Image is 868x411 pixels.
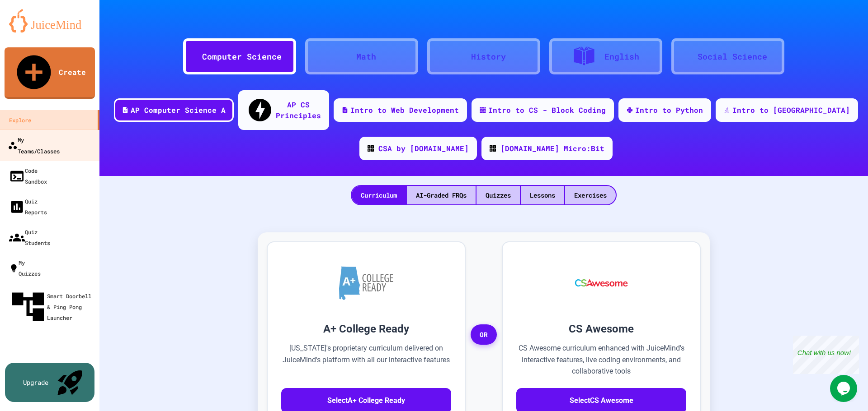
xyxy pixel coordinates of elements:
img: CODE_logo_RGB.png [490,145,496,152]
div: Intro to Web Development [350,105,459,115]
div: CSA by [DOMAIN_NAME] [378,143,469,154]
p: CS Awesome curriculum enhanced with JuiceMind's interactive features, live coding environments, a... [516,342,686,377]
div: Intro to Python [635,105,703,115]
img: A+ College Ready [339,266,393,300]
div: History [471,51,506,63]
div: Code Sandbox [9,165,47,187]
div: Explore [9,115,31,125]
div: Lessons [521,186,564,204]
div: AI-Graded FRQs [407,186,476,204]
div: Intro to CS - Block Coding [488,105,606,115]
span: OR [471,324,497,345]
p: [US_STATE]'s proprietary curriculum delivered on JuiceMind's platform with all our interactive fe... [281,342,451,377]
iframe: chat widget [830,375,859,402]
div: Quizzes [476,186,520,204]
iframe: chat widget [793,336,859,374]
div: Social Science [698,51,767,63]
img: logo-orange.svg [9,9,90,32]
div: English [604,51,639,63]
div: Curriculum [352,186,406,204]
div: Smart Doorbell & Ping Pong Launcher [9,288,96,326]
div: AP CS Principles [276,99,321,121]
img: CODE_logo_RGB.png [368,145,374,152]
h3: CS Awesome [516,321,686,337]
div: Computer Science [202,51,282,63]
div: My Quizzes [9,257,41,279]
div: AP Computer Science A [131,105,226,115]
div: Math [356,51,376,63]
div: My Teams/Classes [8,134,60,156]
div: [DOMAIN_NAME] Micro:Bit [500,143,604,154]
div: Intro to [GEOGRAPHIC_DATA] [732,105,850,115]
a: Create [5,47,95,99]
div: Upgrade [23,378,48,387]
h3: A+ College Ready [281,321,451,337]
div: Exercises [565,186,616,204]
div: Quiz Students [9,226,50,248]
div: Quiz Reports [9,196,47,217]
img: CS Awesome [566,256,637,310]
